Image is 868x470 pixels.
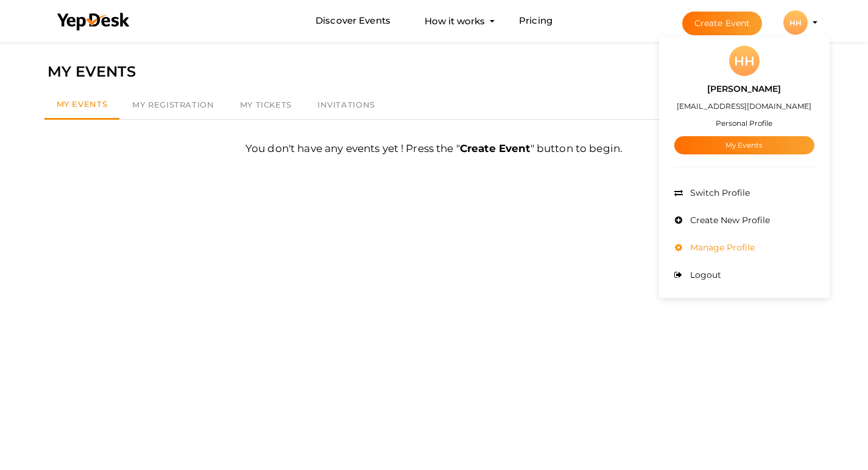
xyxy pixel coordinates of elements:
small: Personal Profile [716,119,772,128]
a: My Tickets [227,91,305,119]
span: My Registration [132,100,214,109]
a: Discover Events [316,10,390,32]
div: MY EVENTS [48,60,821,83]
a: My Events [44,91,120,120]
span: Logout [687,269,721,280]
span: Invitations [317,100,375,109]
span: Switch Profile [687,187,750,198]
a: Pricing [519,10,552,32]
span: My Tickets [240,100,292,109]
button: How it works [421,10,489,32]
div: HH [729,46,760,76]
b: Create Event [460,142,531,154]
label: [EMAIL_ADDRESS][DOMAIN_NAME] [677,99,811,113]
label: [PERSON_NAME] [707,82,781,96]
a: My Registration [119,91,227,119]
span: Create New Profile [687,215,770,226]
a: Invitations [305,91,388,119]
span: Manage Profile [687,242,755,253]
button: HH [780,10,811,35]
a: My Events [674,136,814,154]
span: My Events [57,99,108,109]
label: You don't have any events yet ! Press the " " button to begin. [245,141,623,165]
div: HH [783,10,808,35]
profile-pic: HH [783,18,808,27]
button: Create Event [682,12,763,35]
